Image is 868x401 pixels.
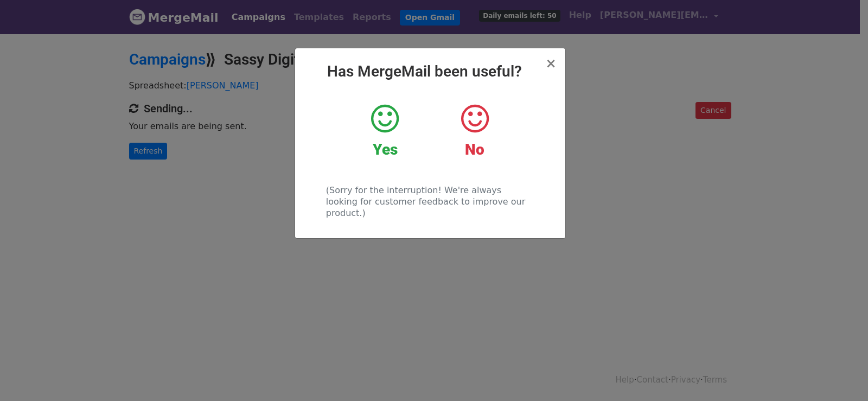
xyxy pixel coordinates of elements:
[465,141,484,158] strong: No
[326,184,534,219] p: (Sorry for the interruption! We're always looking for customer feedback to improve our product.)
[545,57,556,70] button: Close
[438,103,511,159] a: No
[373,141,398,158] strong: Yes
[348,103,422,159] a: Yes
[545,56,556,71] span: ×
[304,62,557,81] h2: Has MergeMail been useful?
